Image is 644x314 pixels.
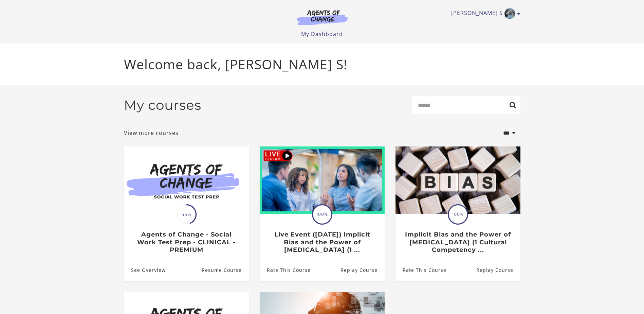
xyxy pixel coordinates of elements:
[290,10,355,25] img: Agents of Change Logo
[395,259,446,281] a: Implicit Bias and the Power of Peer Support (1 Cultural Competency ...: Rate This Course
[124,54,520,74] p: Welcome back, [PERSON_NAME] S!
[267,231,377,254] h3: Live Event ([DATE]) Implicit Bias and the Power of [MEDICAL_DATA] (1 ...
[201,259,249,281] a: Agents of Change - Social Work Test Prep - CLINICAL - PREMIUM: Resume Course
[301,30,343,38] a: My Dashboard
[403,231,513,254] h3: Implicit Bias and the Power of [MEDICAL_DATA] (1 Cultural Competency ...
[449,205,467,224] span: 100%
[177,205,196,224] span: 44%
[313,205,331,224] span: 100%
[260,259,311,281] a: Live Event (8/1/25) Implicit Bias and the Power of Peer Support (1 ...: Rate This Course
[340,259,384,281] a: Live Event (8/1/25) Implicit Bias and the Power of Peer Support (1 ...: Resume Course
[124,97,201,113] h2: My courses
[451,8,517,19] a: Toggle menu
[476,259,520,281] a: Implicit Bias and the Power of Peer Support (1 Cultural Competency ...: Resume Course
[131,231,241,254] h3: Agents of Change - Social Work Test Prep - CLINICAL - PREMIUM
[124,259,166,281] a: Agents of Change - Social Work Test Prep - CLINICAL - PREMIUM: See Overview
[124,129,179,137] a: View more courses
